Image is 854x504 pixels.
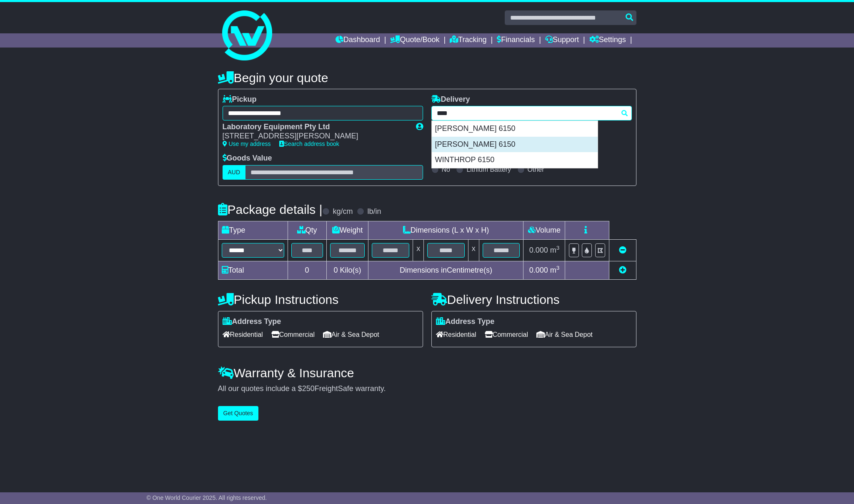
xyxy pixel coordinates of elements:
div: [PERSON_NAME] 6150 [432,137,598,153]
span: 0 [333,266,338,274]
h4: Delivery Instructions [431,293,636,306]
td: x [413,239,424,261]
label: Lithium Battery [466,165,511,173]
div: Laboratory Equipment Pty Ltd [223,123,408,132]
span: Residential [223,328,263,341]
label: Goods Value [223,154,272,163]
span: m [550,246,560,254]
a: Quote/Book [390,33,439,48]
label: AUD [223,165,246,180]
td: 0 [288,261,326,279]
label: lb/in [367,207,381,216]
h4: Package details | [218,203,323,216]
label: Address Type [436,317,495,326]
h4: Begin your quote [218,71,636,85]
label: Pickup [223,95,257,104]
td: Weight [326,221,368,239]
td: Volume [523,221,565,239]
td: Qty [288,221,326,239]
label: Delivery [431,95,470,104]
td: Dimensions in Centimetre(s) [368,261,523,279]
label: No [442,165,450,173]
label: Address Type [223,317,281,326]
span: 0.000 [529,266,548,274]
span: © One World Courier 2025. All rights reserved. [147,494,267,501]
td: Total [218,261,288,279]
button: Get Quotes [218,406,259,421]
span: Commercial [485,328,528,341]
span: Air & Sea Depot [323,328,379,341]
a: Remove this item [619,246,626,254]
div: [PERSON_NAME] 6150 [432,121,598,137]
td: Kilo(s) [326,261,368,279]
span: 250 [302,384,315,393]
td: Type [218,221,288,239]
a: Financials [497,33,535,48]
a: Settings [589,33,626,48]
sup: 3 [556,265,560,271]
a: Use my address [223,140,271,147]
label: Other [528,165,544,173]
a: Dashboard [336,33,380,48]
a: Tracking [450,33,486,48]
td: x [468,239,479,261]
label: kg/cm [333,207,353,216]
a: Add new item [619,266,626,274]
h4: Pickup Instructions [218,293,423,306]
span: Residential [436,328,476,341]
h4: Warranty & Insurance [218,366,636,380]
a: Support [545,33,579,48]
sup: 3 [556,245,560,251]
div: All our quotes include a $ FreightSafe warranty. [218,384,636,394]
span: Air & Sea Depot [536,328,593,341]
span: 0.000 [529,246,548,254]
div: WINTHROP 6150 [432,152,598,168]
div: [STREET_ADDRESS][PERSON_NAME] [223,132,408,141]
span: Commercial [271,328,315,341]
span: m [550,266,560,274]
a: Search address book [279,140,339,147]
typeahead: Please provide city [431,106,632,120]
td: Dimensions (L x W x H) [368,221,523,239]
